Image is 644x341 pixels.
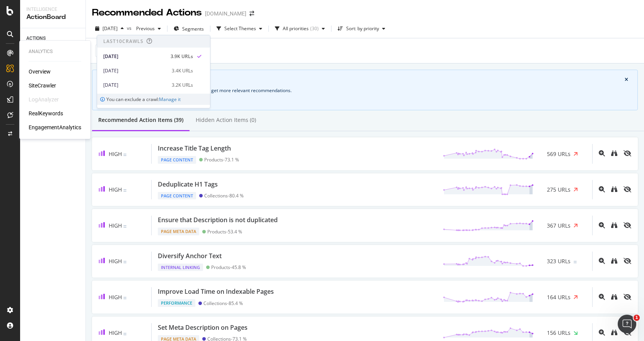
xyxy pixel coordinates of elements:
[547,186,571,194] span: 275 URLs
[574,261,577,263] img: Equal
[158,192,196,200] div: Page Content
[618,315,636,333] iframe: Intercom live chat
[599,150,605,156] div: magnifying-glass-plus
[29,96,59,103] a: LogAnalyzer
[127,25,133,31] span: vs
[611,329,617,336] div: binoculars
[634,315,640,321] span: 1
[158,156,196,164] div: Page Content
[211,264,246,270] div: Products - 45.8 %
[109,329,122,336] span: High
[29,123,81,131] a: EngagementAnalytics
[204,193,244,199] div: Collections - 80.4 %
[133,25,155,32] span: Previous
[26,6,79,13] div: Intelligence
[346,26,379,31] div: Sort: by priority
[123,225,126,228] img: Equal
[109,76,625,83] div: Get more relevant SEO actions
[103,53,166,60] div: [DATE]
[158,228,199,235] div: Page Meta Data
[103,82,167,89] div: [DATE]
[26,13,79,22] div: ActionBoard
[158,216,278,224] div: Ensure that Description is not duplicated
[214,22,265,35] button: Select Themes
[26,34,80,43] a: ACTIONS
[249,11,254,16] div: arrow-right-arrow-left
[92,22,127,35] button: [DATE]
[611,186,617,192] div: binoculars
[103,38,143,45] div: Last 10 Crawls
[92,70,638,110] div: info banner
[172,67,193,74] div: 3.4K URLs
[29,110,63,117] a: RealKeywords
[109,257,122,265] span: High
[624,294,631,300] div: eye-slash
[599,222,605,228] div: magnifying-glass-plus
[109,293,122,301] span: High
[611,294,617,301] a: binoculars
[102,25,118,32] span: 2025 Sep. 29th
[102,86,628,94] div: to get more relevant recommendations .
[92,6,202,19] div: Recommended Actions
[624,258,631,264] div: eye-slash
[224,26,256,31] div: Select Themes
[123,189,126,192] img: Equal
[611,223,617,229] a: binoculars
[97,94,210,105] div: You can exclude a crawl:
[95,45,159,57] button: By: pagetype Level 1
[109,186,122,193] span: High
[103,67,167,74] div: [DATE]
[624,186,631,192] div: eye-slash
[29,68,51,75] a: Overview
[272,22,328,35] button: All priorities(30)
[283,26,309,31] div: All priorities
[623,75,630,84] button: close banner
[133,22,164,35] button: Previous
[599,258,605,264] div: magnifying-glass-plus
[123,261,126,263] img: Equal
[158,144,231,153] div: Increase Title Tag Length
[158,299,195,307] div: Performance
[158,264,203,271] div: Internal Linking
[171,53,193,60] div: 3.9K URLs
[158,323,248,332] div: Set Meta Description on Pages
[599,329,605,336] div: magnifying-glass-plus
[205,10,246,17] div: [DOMAIN_NAME]
[123,154,126,156] img: Equal
[207,229,242,235] div: Products - 53.4 %
[547,257,571,265] span: 323 URLs
[196,116,256,124] div: Hidden Action Items (0)
[547,222,571,230] span: 367 URLs
[611,150,617,156] div: binoculars
[624,150,631,156] div: eye-slash
[29,48,81,55] div: Analytics
[204,157,239,163] div: Products - 73.1 %
[123,297,126,299] img: Equal
[123,333,126,335] img: Equal
[109,150,122,158] span: High
[547,293,571,301] span: 164 URLs
[171,22,207,35] button: Segments
[182,26,204,32] span: Segments
[611,294,617,300] div: binoculars
[158,287,274,296] div: Improve Load Time on Indexable Pages
[26,34,46,43] div: ACTIONS
[547,329,571,337] span: 156 URLs
[109,222,122,229] span: High
[203,300,243,306] div: Collections - 85.4 %
[611,222,617,228] div: binoculars
[98,116,183,124] div: Recommended Action Items (39)
[310,26,319,31] div: ( 30 )
[611,151,617,157] a: binoculars
[335,22,388,35] button: Sort: by priority
[29,82,56,89] a: SiteCrawler
[611,258,617,265] a: binoculars
[624,222,631,228] div: eye-slash
[611,330,617,336] a: binoculars
[159,96,181,103] a: Manage it
[158,252,222,260] div: Diversify Anchor Text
